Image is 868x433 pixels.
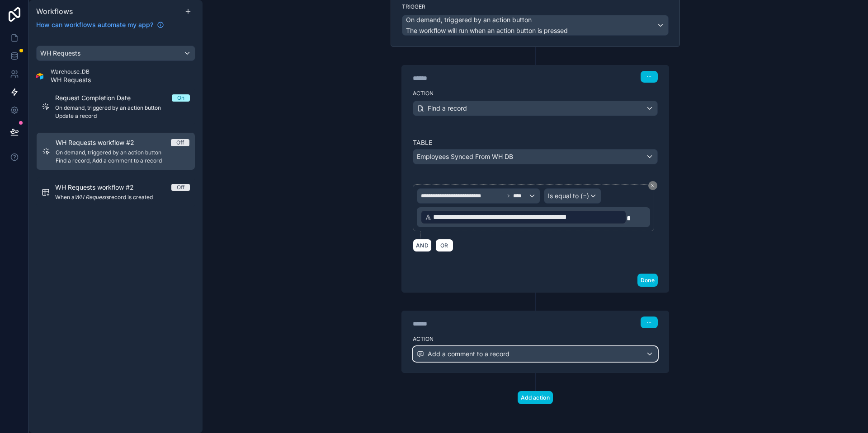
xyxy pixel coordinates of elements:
span: Is equal to (=) [548,191,589,200]
a: How can workflows automate my app? [33,20,168,29]
button: Employees Synced From WH DB [413,149,658,164]
label: Trigger [402,3,669,10]
div: Off [177,184,184,191]
div: On [177,94,184,102]
span: Request Completion Date [55,93,142,102]
span: On demand, triggered by an action button [406,15,532,24]
span: On demand, triggered by an action button [55,104,190,112]
span: Find a record [428,104,467,113]
button: AND [413,239,432,252]
button: Is equal to (=) [544,188,601,204]
span: OR [439,242,450,249]
a: WH Requests workflow #2OffOn demand, triggered by an action buttonFind a record, Add a comment to... [36,132,195,170]
span: Add a comment to a record [428,349,509,359]
button: Add a comment to a record [413,346,658,362]
span: When a record is created [55,194,190,201]
button: Find a record [413,101,658,116]
button: WH Requests [36,46,195,61]
label: Action [413,335,658,343]
a: Request Completion DateOnOn demand, triggered by an action buttonUpdate a record [36,88,195,125]
span: WH Requests workflow #2 [56,138,145,147]
span: How can workflows automate my app? [36,20,153,29]
span: Workflows [36,7,73,16]
button: Done [637,274,658,287]
span: WH Requests [51,75,91,84]
button: On demand, triggered by an action buttonThe workflow will run when an action button is pressed [402,15,669,36]
label: Table [413,138,658,147]
span: Find a record, Add a comment to a record [56,157,189,164]
div: scrollable content [29,35,203,433]
label: Action [413,90,658,97]
em: WH Requests [75,194,109,200]
button: Add action [518,391,553,404]
span: Update a record [55,112,190,120]
span: On demand, triggered by an action button [56,149,189,156]
a: WH Requests workflow #2OffWhen aWH Requestsrecord is created [36,177,195,207]
span: WH Requests workflow #2 [55,183,145,192]
span: The workflow will run when an action button is pressed [406,27,568,34]
span: Warehouse_DB [51,68,91,75]
span: Employees Synced From WH DB [417,152,513,161]
div: Off [176,139,184,146]
button: OR [435,239,453,252]
img: Airtable Logo [36,73,43,80]
span: WH Requests [40,49,80,58]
